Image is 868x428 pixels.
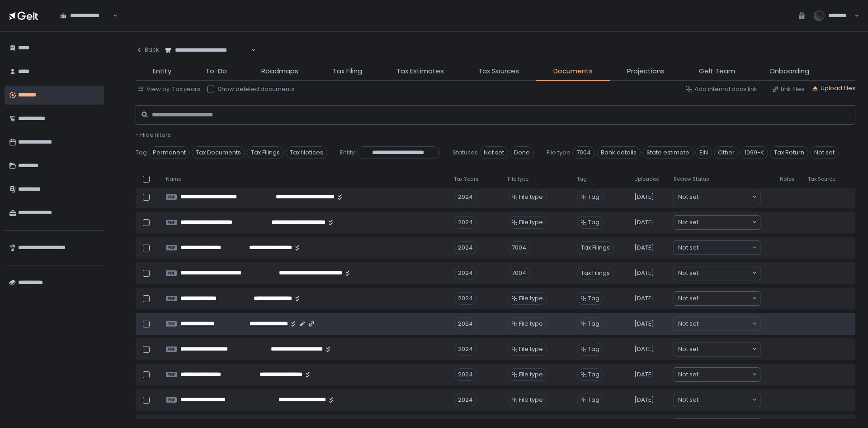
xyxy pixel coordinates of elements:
[136,46,159,54] div: Back
[741,146,768,159] span: 1099-K
[454,241,477,254] div: 2024
[678,218,698,227] span: Not set
[674,292,760,305] div: Search for option
[698,319,751,328] input: Search for option
[634,193,654,201] span: [DATE]
[588,345,599,353] span: Tag
[553,66,593,77] span: Documents
[634,218,654,226] span: [DATE]
[136,131,171,139] button: - Hide filters
[250,46,250,55] input: Search for option
[642,146,693,159] span: State estimate
[674,216,760,229] div: Search for option
[519,193,543,201] span: File type
[634,370,654,379] span: [DATE]
[588,193,599,201] span: Tag
[634,320,654,328] span: [DATE]
[454,176,479,183] span: Tax Years
[454,292,477,305] div: 2024
[454,216,477,229] div: 2024
[153,66,171,77] span: Entity
[510,146,534,159] span: Done
[695,146,712,159] span: EIN
[769,66,809,77] span: Onboarding
[699,66,735,77] span: Gelt Team
[588,218,599,226] span: Tag
[54,6,118,25] div: Search for option
[519,370,543,379] span: File type
[698,395,751,404] input: Search for option
[678,345,698,354] span: Not set
[112,11,112,20] input: Search for option
[678,269,698,278] span: Not set
[519,396,543,404] span: File type
[453,149,478,157] span: Statuses
[286,146,327,159] span: Tax Notices
[634,294,654,303] span: [DATE]
[674,241,760,255] div: Search for option
[166,176,181,183] span: Name
[678,192,698,202] span: Not set
[159,41,256,60] div: Search for option
[588,396,599,404] span: Tag
[519,320,543,328] span: File type
[508,241,530,254] div: 7004
[454,343,477,356] div: 2024
[136,149,147,157] span: Tag
[674,317,760,331] div: Search for option
[678,370,698,379] span: Not set
[634,345,654,353] span: [DATE]
[810,146,839,159] span: Not set
[136,41,159,59] button: Back
[634,176,660,183] span: Uploaded
[454,191,477,203] div: 2024
[519,294,543,303] span: File type
[772,85,804,93] button: Link files
[577,176,587,183] span: Tag
[698,218,751,227] input: Search for option
[454,267,477,279] div: 2024
[698,269,751,278] input: Search for option
[340,149,355,157] span: Entity
[770,146,808,159] span: Tax Return
[480,146,508,159] span: Not set
[137,85,200,93] div: View by: Tax years
[588,370,599,379] span: Tag
[454,368,477,381] div: 2024
[811,84,855,92] button: Upload files
[678,319,698,328] span: Not set
[698,370,751,379] input: Search for option
[698,192,751,202] input: Search for option
[678,294,698,303] span: Not set
[588,320,599,328] span: Tag
[678,395,698,404] span: Not set
[572,146,595,159] span: 7004
[454,317,477,330] div: 2024
[478,66,519,77] span: Tax Sources
[508,176,528,183] span: File type
[678,243,698,252] span: Not set
[396,66,444,77] span: Tax Estimates
[698,345,751,354] input: Search for option
[634,396,654,404] span: [DATE]
[508,267,530,279] div: 7004
[149,146,190,159] span: Permanent
[674,190,760,204] div: Search for option
[577,241,614,254] span: Tax Filings
[674,393,760,407] div: Search for option
[577,267,614,279] span: Tax Filings
[333,66,362,77] span: Tax Filing
[597,146,641,159] span: Bank details
[808,176,835,183] span: Tax Source
[247,146,284,159] span: Tax Filings
[685,85,757,93] button: Add internal docs link
[634,269,654,277] span: [DATE]
[588,294,599,303] span: Tag
[674,368,760,381] div: Search for option
[206,66,227,77] span: To-Do
[634,244,654,252] span: [DATE]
